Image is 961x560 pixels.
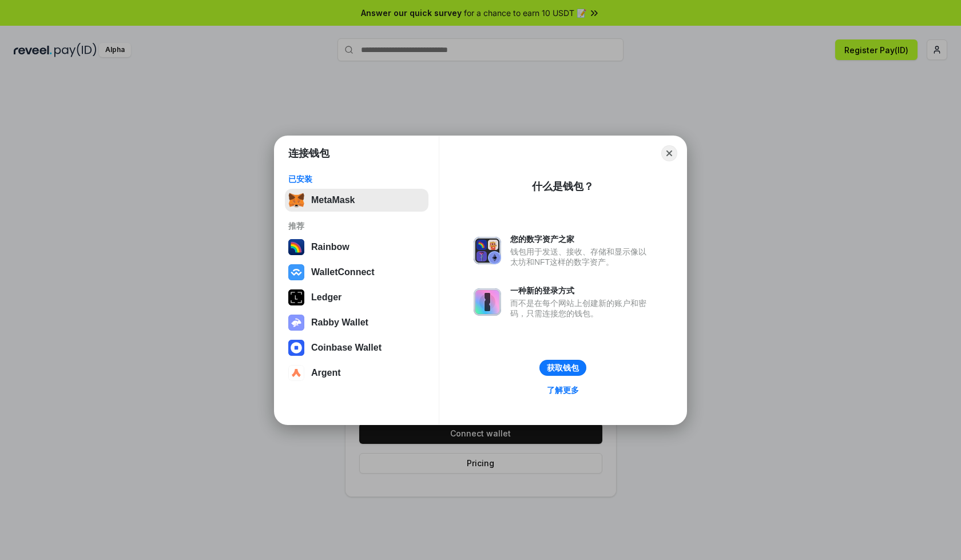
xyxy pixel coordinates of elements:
[288,221,425,231] div: 推荐
[288,289,304,305] img: svg+xml,%3Csvg%20xmlns%3D%22http%3A%2F%2Fwww.w3.org%2F2000%2Fsvg%22%20width%3D%2228%22%20height%3...
[288,174,425,184] div: 已安装
[311,317,368,328] div: Rabby Wallet
[510,285,652,296] div: 一种新的登录方式
[311,267,375,277] div: WalletConnect
[285,336,428,359] button: Coinbase Wallet
[510,234,652,244] div: 您的数字资产之家
[510,247,652,267] div: 钱包用于发送、接收、存储和显示像以太坊和NFT这样的数字资产。
[285,286,428,309] button: Ledger
[285,189,428,212] button: MetaMask
[547,385,579,395] div: 了解更多
[547,363,579,373] div: 获取钱包
[288,146,329,160] h1: 连接钱包
[540,383,586,398] a: 了解更多
[311,292,341,303] div: Ledger
[288,192,304,208] img: svg+xml,%3Csvg%20fill%3D%22none%22%20height%3D%2233%22%20viewBox%3D%220%200%2035%2033%22%20width%...
[532,180,594,193] div: 什么是钱包？
[288,340,304,356] img: svg+xml,%3Csvg%20width%3D%2228%22%20height%3D%2228%22%20viewBox%3D%220%200%2028%2028%22%20fill%3D...
[311,195,355,205] div: MetaMask
[510,298,652,319] div: 而不是在每个网站上创建新的账户和密码，只需连接您的钱包。
[311,343,382,353] div: Coinbase Wallet
[285,236,428,259] button: Rainbow
[474,237,501,264] img: svg+xml,%3Csvg%20xmlns%3D%22http%3A%2F%2Fwww.w3.org%2F2000%2Fsvg%22%20fill%3D%22none%22%20viewBox...
[539,360,586,376] button: 获取钱包
[311,368,341,378] div: Argent
[285,311,428,334] button: Rabby Wallet
[311,242,350,252] div: Rainbow
[474,288,501,316] img: svg+xml,%3Csvg%20xmlns%3D%22http%3A%2F%2Fwww.w3.org%2F2000%2Fsvg%22%20fill%3D%22none%22%20viewBox...
[288,264,304,280] img: svg+xml,%3Csvg%20width%3D%2228%22%20height%3D%2228%22%20viewBox%3D%220%200%2028%2028%22%20fill%3D...
[288,239,304,255] img: svg+xml,%3Csvg%20width%3D%22120%22%20height%3D%22120%22%20viewBox%3D%220%200%20120%20120%22%20fil...
[288,315,304,331] img: svg+xml,%3Csvg%20xmlns%3D%22http%3A%2F%2Fwww.w3.org%2F2000%2Fsvg%22%20fill%3D%22none%22%20viewBox...
[288,365,304,381] img: svg+xml,%3Csvg%20width%3D%2228%22%20height%3D%2228%22%20viewBox%3D%220%200%2028%2028%22%20fill%3D...
[661,145,677,161] button: Close
[285,362,428,384] button: Argent
[285,261,428,284] button: WalletConnect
